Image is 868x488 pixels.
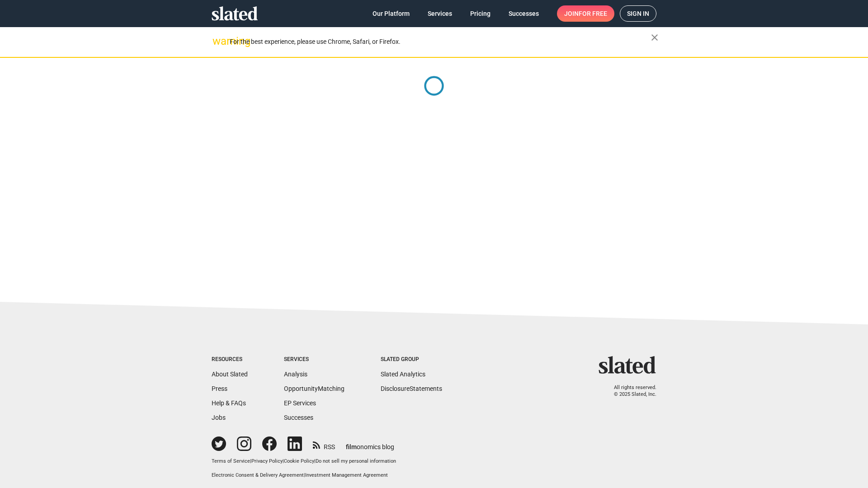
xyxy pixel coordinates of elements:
[316,458,396,465] button: Do not sell my personal information
[373,5,410,22] span: Our Platform
[564,5,607,22] span: Join
[305,472,388,478] a: Investment Management Agreement
[346,443,357,450] span: film
[212,36,223,47] mat-icon: warning
[463,5,498,22] a: Pricing
[620,5,656,22] a: Sign in
[212,472,304,478] a: Electronic Consent & Delivery Agreement
[501,5,546,22] a: Successes
[284,458,314,464] a: Cookie Policy
[579,5,607,22] span: for free
[557,5,614,22] a: Joinfor free
[649,32,660,43] mat-icon: close
[428,5,452,22] span: Services
[381,385,442,392] a: DisclosureStatements
[313,437,335,451] a: RSS
[283,458,284,464] span: |
[381,371,425,378] a: Slated Analytics
[284,385,344,392] a: OpportunityMatching
[251,458,283,464] a: Privacy Policy
[230,36,651,48] div: For the best experience, please use Chrome, Safari, or Firefox.
[212,371,248,378] a: About Slated
[304,472,305,478] span: |
[365,5,417,22] a: Our Platform
[212,458,250,464] a: Terms of Service
[420,5,459,22] a: Services
[212,385,227,392] a: Press
[284,399,316,407] a: EP Services
[212,414,226,421] a: Jobs
[212,356,248,363] div: Resources
[284,414,313,421] a: Successes
[212,399,246,407] a: Help & FAQs
[314,458,316,464] span: |
[509,5,539,22] span: Successes
[381,356,442,363] div: Slated Group
[604,385,656,398] p: All rights reserved. © 2025 Slated, Inc.
[284,371,307,378] a: Analysis
[470,5,491,22] span: Pricing
[627,6,649,21] span: Sign in
[346,436,394,451] a: filmonomics blog
[284,356,344,363] div: Services
[250,458,251,464] span: |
